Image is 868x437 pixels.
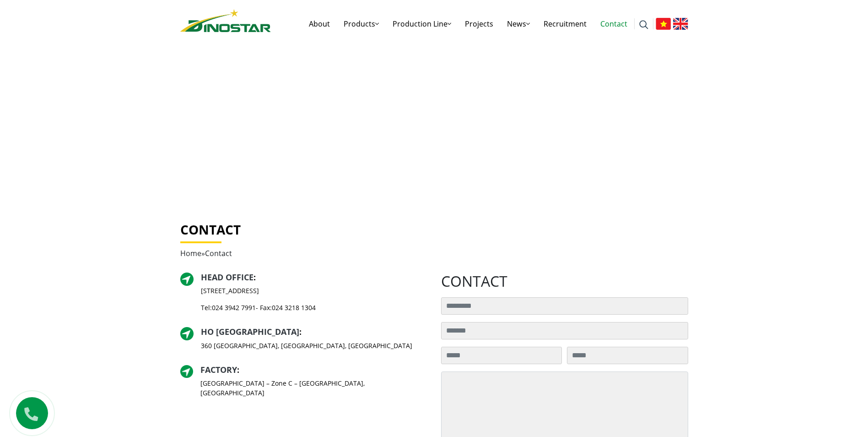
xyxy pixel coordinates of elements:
h2: : [201,273,316,283]
a: Home [180,248,201,258]
a: Factory [200,364,237,375]
h1: Contact [180,222,688,238]
a: About [302,9,337,38]
h2: : [201,327,412,337]
span: » [180,248,232,258]
a: Projects [458,9,500,38]
img: logo [180,9,271,32]
a: 024 3218 1304 [272,303,316,312]
img: directer [180,273,194,286]
img: search [639,20,648,29]
a: 024 3942 7991 [212,303,256,312]
p: Tel: - Fax: [201,303,316,312]
h2: contact [441,273,688,290]
p: [GEOGRAPHIC_DATA] – Zone C – [GEOGRAPHIC_DATA], [GEOGRAPHIC_DATA] [200,378,427,398]
a: HO [GEOGRAPHIC_DATA] [201,326,299,337]
a: Contact [593,9,634,38]
p: 360 [GEOGRAPHIC_DATA], [GEOGRAPHIC_DATA], [GEOGRAPHIC_DATA] [201,341,412,350]
a: Head Office [201,272,253,283]
img: directer [180,365,194,378]
a: News [500,9,537,38]
span: Contact [205,248,232,258]
a: Production Line [386,9,458,38]
img: Tiếng Việt [656,18,671,30]
img: English [673,18,688,30]
img: directer [180,327,194,340]
h2: : [200,365,427,375]
a: Products [337,9,386,38]
p: [STREET_ADDRESS] [201,286,316,295]
a: Recruitment [537,9,593,38]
